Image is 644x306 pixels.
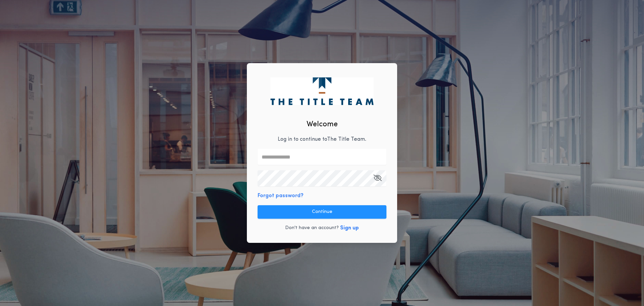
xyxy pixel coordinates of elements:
[258,192,304,200] button: Forgot password?
[340,224,359,232] button: Sign up
[278,135,366,143] p: Log in to continue to The Title Team .
[258,205,386,219] button: Continue
[307,119,338,130] h2: Welcome
[270,77,373,105] img: logo
[285,225,339,231] p: Don't have an account?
